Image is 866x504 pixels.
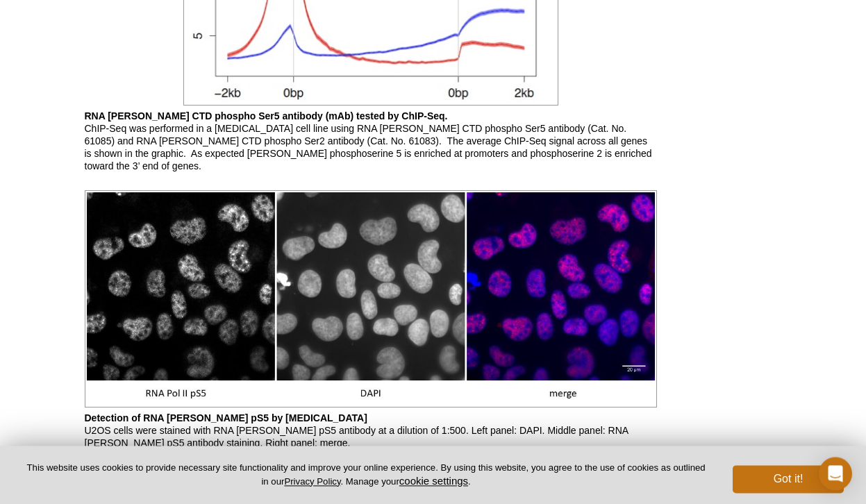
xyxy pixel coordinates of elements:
div: Open Intercom Messenger [819,457,852,490]
p: U2OS cells were stained with RNA [PERSON_NAME] pS5 antibody at a dilution of 1:500. Left panel: D... [85,412,657,449]
a: Privacy Policy [284,476,340,487]
b: RNA [PERSON_NAME] CTD phospho Ser5 antibody (mAb) tested by ChIP-Seq. [85,110,448,121]
p: ChIP-Seq was performed in a [MEDICAL_DATA] cell line using RNA [PERSON_NAME] CTD phospho Ser5 ant... [85,110,657,172]
button: Got it! [733,465,844,493]
p: This website uses cookies to provide necessary site functionality and improve your online experie... [22,462,710,488]
b: Detection of RNA [PERSON_NAME] pS5 by [MEDICAL_DATA] [85,412,367,423]
img: RNA pol II CTD phospho Ser5 antibody (mAb) tested by immunofluorescence. [85,190,657,408]
button: cookie settings [399,475,468,487]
